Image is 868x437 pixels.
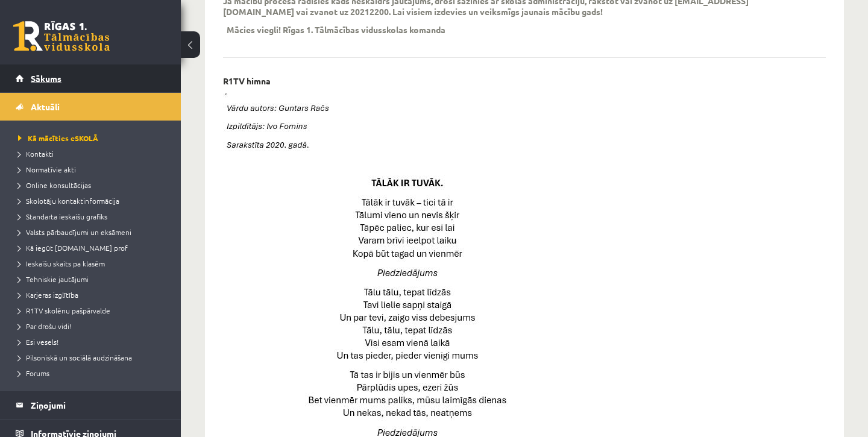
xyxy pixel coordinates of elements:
[13,21,110,51] a: Rīgas 1. Tālmācības vidusskola
[18,353,132,362] span: Pilsoniskā un sociālā audzināšana
[18,227,131,237] span: Valsts pārbaudījumi un eksāmeni
[18,180,169,190] a: Online konsultācijas
[18,180,91,190] span: Online konsultācijas
[18,211,169,222] a: Standarta ieskaišu grafiks
[18,148,169,159] a: Kontakti
[18,274,169,285] a: Tehniskie jautājumi
[18,149,54,159] span: Kontakti
[18,258,169,269] a: Ieskaišu skaits pa klasēm
[16,64,166,92] a: Sākums
[18,164,169,175] a: Normatīvie akti
[18,165,76,174] span: Normatīvie akti
[18,368,49,378] span: Forums
[18,352,169,363] a: Pilsoniskā un sociālā audzināšana
[18,305,169,316] a: R1TV skolēnu pašpārvalde
[18,337,58,347] span: Esi vesels!
[18,195,169,206] a: Skolotāju kontaktinformācija
[18,227,169,237] a: Valsts pārbaudījumi un eksāmeni
[16,93,166,121] a: Aktuāli
[18,196,119,206] span: Skolotāju kontaktinformācija
[18,274,89,284] span: Tehniskie jautājumi
[18,321,169,332] a: Par drošu vidi!
[31,73,61,84] span: Sākums
[18,289,169,300] a: Karjeras izglītība
[18,336,169,347] a: Esi vesels!
[223,76,271,86] p: R1TV himna
[18,242,169,253] a: Kā iegūt [DOMAIN_NAME] prof
[18,290,78,300] span: Karjeras izglītība
[18,368,169,379] a: Forums
[18,259,105,268] span: Ieskaišu skaits pa klasēm
[18,321,71,331] span: Par drošu vidi!
[227,24,281,35] p: Mācies viegli!
[18,243,128,253] span: Kā iegūt [DOMAIN_NAME] prof
[31,391,166,419] legend: Ziņojumi
[16,391,166,419] a: Ziņojumi
[18,133,169,143] a: Kā mācīties eSKOLĀ
[18,133,98,143] span: Kā mācīties eSKOLĀ
[18,306,110,315] span: R1TV skolēnu pašpārvalde
[283,24,445,35] p: Rīgas 1. Tālmācības vidusskolas komanda
[18,212,107,221] span: Standarta ieskaišu grafiks
[31,101,60,112] span: Aktuāli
